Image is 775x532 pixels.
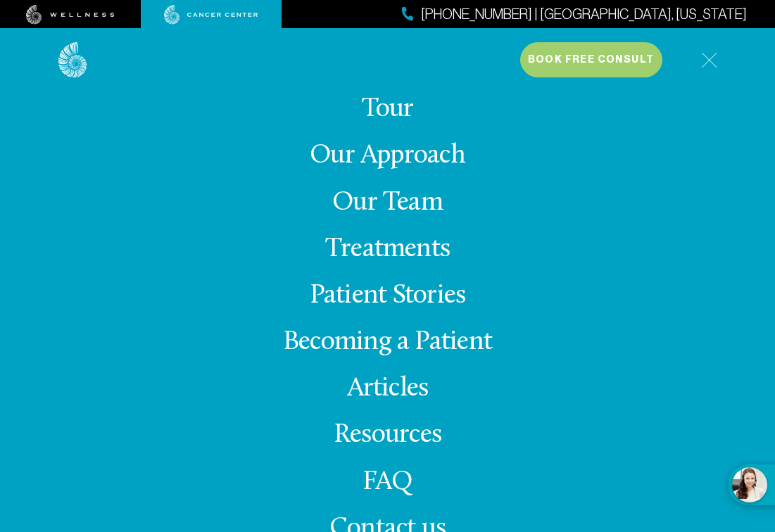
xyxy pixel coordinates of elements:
[334,422,441,449] a: Resources
[26,5,115,25] img: wellness
[701,52,717,68] img: icon-hamburger
[310,282,466,310] a: Patient Stories
[520,42,662,77] button: Book Free Consult
[332,189,443,217] a: Our Team
[363,469,413,496] a: FAQ
[325,236,450,263] a: Treatments
[58,42,87,78] img: logo
[283,329,492,356] a: Becoming a Patient
[362,96,414,123] a: Tour
[402,4,747,25] a: [PHONE_NUMBER] | [GEOGRAPHIC_DATA], [US_STATE]
[421,4,747,25] span: [PHONE_NUMBER] | [GEOGRAPHIC_DATA], [US_STATE]
[164,5,258,25] img: cancer center
[347,375,429,403] a: Articles
[310,142,465,170] a: Our Approach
